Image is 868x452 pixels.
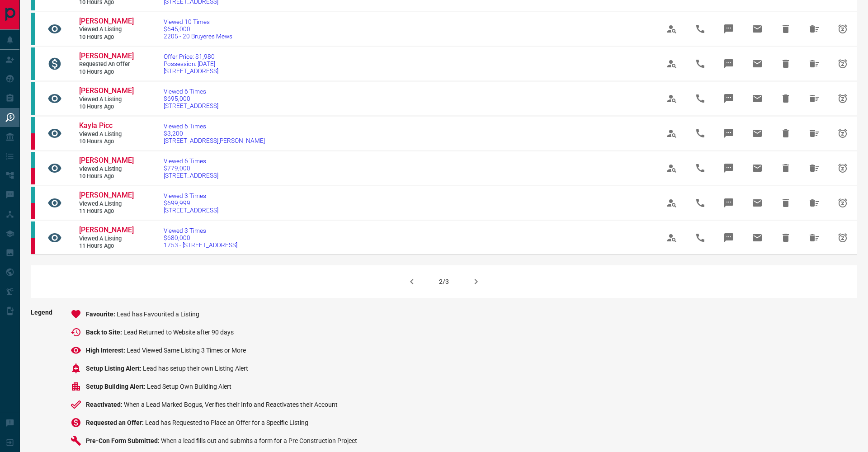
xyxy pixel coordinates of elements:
div: property.ca [31,133,35,150]
span: View Profile [661,157,683,179]
span: Hide All from Nodir Musaev [803,88,825,109]
a: [PERSON_NAME] [79,52,133,61]
span: $3,200 [164,130,265,137]
span: Call [689,227,711,249]
span: When a Lead Marked Bogus, Verifies their Info and Reactivates their Account [124,401,338,408]
span: Kayla Picc [79,121,113,130]
div: 2/3 [439,278,449,285]
span: Hide [775,192,797,214]
span: View Profile [661,227,683,249]
span: [PERSON_NAME] [79,226,134,234]
span: Snooze [832,157,854,179]
span: Call [689,53,711,75]
div: condos.ca [31,187,35,203]
span: Reactivated [86,401,124,408]
span: Offer Price: $1,980 [164,53,218,60]
span: Setup Building Alert [86,383,147,390]
span: Requested an Offer [86,419,145,426]
span: 10 hours ago [79,103,133,111]
span: Hide All from Nodir Musaev [803,18,825,40]
a: [PERSON_NAME] [79,226,133,235]
span: Hide [775,157,797,179]
span: Hide [775,53,797,75]
a: Viewed 6 Times$779,000[STREET_ADDRESS] [164,157,218,179]
span: 10 hours ago [79,173,133,180]
span: Hide All from Eva Fdsv [803,192,825,214]
div: property.ca [31,168,35,184]
span: High Interest [86,347,127,354]
a: Viewed 6 Times$695,000[STREET_ADDRESS] [164,88,218,109]
span: Requested an Offer [79,61,133,68]
span: Snooze [832,88,854,109]
div: condos.ca [31,82,35,115]
span: Email [746,192,768,214]
span: Hide [775,227,797,249]
span: [STREET_ADDRESS] [164,102,218,109]
span: [STREET_ADDRESS][PERSON_NAME] [164,137,265,144]
a: Offer Price: $1,980Possession: [DATE][STREET_ADDRESS] [164,53,218,75]
span: Hide All from Eva Fdsv [803,227,825,249]
span: Hide [775,88,797,109]
span: [PERSON_NAME] [79,86,134,95]
span: Possession: [DATE] [164,60,218,67]
span: Lead has Requested to Place an Offer for a Specific Listing [145,419,308,426]
span: Message [718,53,740,75]
span: 10 hours ago [79,138,133,146]
span: [PERSON_NAME] [79,191,134,199]
span: Back to Site [86,329,123,336]
span: Snooze [832,227,854,249]
span: View Profile [661,18,683,40]
span: Message [718,122,740,144]
span: Snooze [832,122,854,144]
span: Lead Viewed Same Listing 3 Times or More [127,347,246,354]
span: Lead has setup their own Listing Alert [143,365,248,372]
span: View Profile [661,122,683,144]
a: Kayla Picc [79,121,133,131]
span: Viewed 3 Times [164,227,237,234]
span: $645,000 [164,25,232,33]
span: Call [689,157,711,179]
a: Viewed 3 Times$699,999[STREET_ADDRESS] [164,192,218,214]
span: Hide All from Kayla Picc [803,122,825,144]
span: Call [689,192,711,214]
span: Message [718,18,740,40]
div: condos.ca [31,47,35,80]
span: Viewed 3 Times [164,192,218,199]
span: Email [746,53,768,75]
span: Viewed 6 Times [164,157,218,165]
div: property.ca [31,238,35,254]
div: condos.ca [31,117,35,133]
a: Viewed 6 Times$3,200[STREET_ADDRESS][PERSON_NAME] [164,122,265,144]
span: Hide All from Guram Sharadze [803,53,825,75]
span: Call [689,18,711,40]
span: [STREET_ADDRESS] [164,207,218,214]
span: Lead has Favourited a Listing [117,311,199,318]
span: Message [718,88,740,109]
span: Snooze [832,53,854,75]
a: [PERSON_NAME] [79,86,133,96]
span: Email [746,227,768,249]
div: property.ca [31,203,35,219]
span: Message [718,227,740,249]
span: 10 hours ago [79,68,133,76]
span: [PERSON_NAME] [79,52,134,60]
span: Pre-Con Form Submitted [86,437,161,444]
span: Snooze [832,192,854,214]
span: Viewed a Listing [79,96,133,104]
a: Viewed 10 Times$645,0002205 - 20 Bruyeres Mews [164,18,232,40]
span: When a lead fills out and submits a form for a Pre Construction Project [161,437,357,444]
span: $699,999 [164,199,218,207]
span: 10 hours ago [79,33,133,41]
span: Call [689,88,711,109]
span: Lead Setup Own Building Alert [147,383,231,390]
span: Hide All from Nefis Sebai [803,157,825,179]
span: Viewed a Listing [79,235,133,243]
span: Message [718,157,740,179]
span: [STREET_ADDRESS] [164,67,218,75]
span: Viewed 6 Times [164,122,265,130]
span: Email [746,122,768,144]
span: Viewed 10 Times [164,18,232,25]
span: Viewed a Listing [79,131,133,138]
span: Hide [775,18,797,40]
div: condos.ca [31,152,35,168]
